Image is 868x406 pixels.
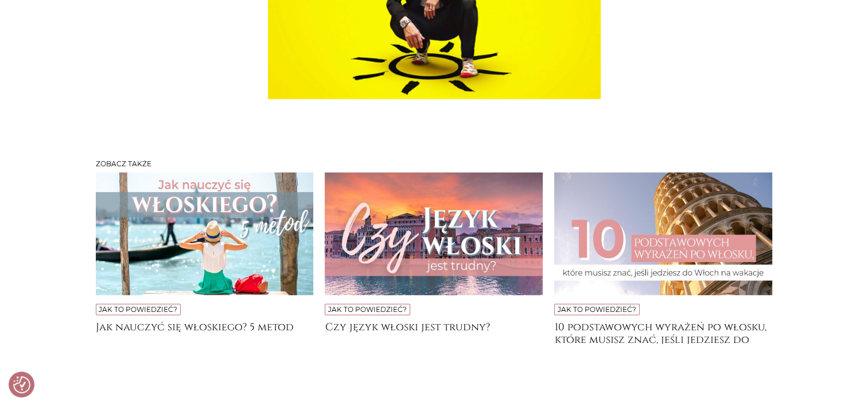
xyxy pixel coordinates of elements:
[328,305,407,314] a: Jak to powiedzieć?
[554,321,772,344] a: 10 podstawowych wyrażeń po włosku, które musisz znać, jeśli jedziesz do [GEOGRAPHIC_DATA] na wakacje
[13,376,30,393] img: Revisit consent button
[99,305,177,314] a: Jak to powiedzieć?
[558,305,636,314] a: Jak to powiedzieć?
[96,160,773,168] h3: Zobacz także
[13,376,30,393] button: Preferencje co do zgód
[325,321,543,344] a: Czy język włoski jest trudny?
[96,321,314,344] a: Jak nauczyć się włoskiego? 5 metod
